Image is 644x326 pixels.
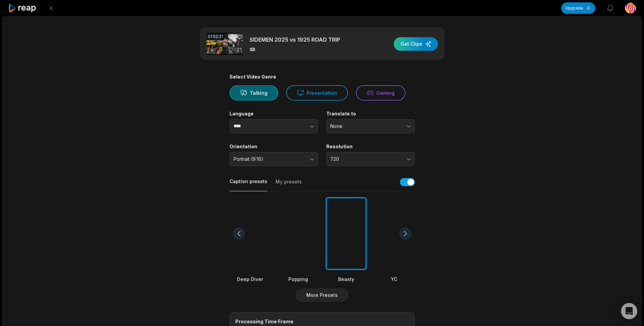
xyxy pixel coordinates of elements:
div: Select Video Genre [230,74,415,80]
button: Gaming [356,85,405,101]
span: Portrait (9:16) [234,156,305,162]
button: None [326,119,415,133]
button: 720 [326,152,415,166]
label: Orientation [230,144,318,150]
button: Caption presets [230,178,267,191]
div: Beasty [326,276,367,283]
div: Processing Time Frame [235,318,409,325]
label: Translate to [326,111,415,117]
div: Open Intercom Messenger [621,303,637,319]
label: Resolution [326,144,415,150]
button: My presets [276,178,302,191]
div: 01:52:21 [207,33,224,40]
span: None [330,123,401,129]
span: 720 [330,156,401,162]
div: YC [374,276,415,283]
button: Talking [230,85,278,101]
button: More Presets [295,288,349,302]
p: SIDEMEN 2025 vs 1925 ROAD TRIP [249,36,340,44]
button: Get Clips [394,37,438,51]
button: Portrait (9:16) [230,152,318,166]
button: Upgrade [561,2,595,14]
div: Deep Diver [230,276,271,283]
button: Presentation [286,85,348,101]
div: Popping [278,276,319,283]
label: Language [230,111,318,117]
